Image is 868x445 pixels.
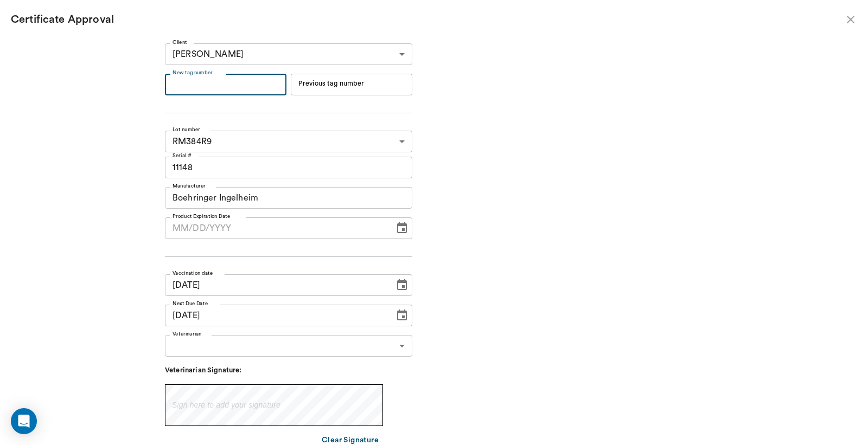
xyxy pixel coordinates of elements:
label: Lot number [173,126,200,133]
div: [PERSON_NAME] [165,43,412,65]
label: New tag number [173,69,213,76]
div: RM384R9 [165,131,412,152]
button: Choose date [391,217,413,239]
label: Client [173,38,187,46]
label: Manufacturer [173,182,206,190]
div: Veterinarian Signature: [165,365,412,376]
button: Choose date, selected date is Oct 1, 2026 [391,305,413,326]
label: Serial # [173,152,191,159]
input: MM/DD/YYYY [165,305,387,326]
button: Choose date, selected date is Oct 2, 2025 [391,274,413,296]
label: Vaccination date [173,269,213,277]
label: Veterinarian [173,330,202,338]
div: Open Intercom Messenger [11,408,37,434]
div: Certificate Approval [11,11,844,28]
button: close [844,13,857,26]
input: MM/DD/YYYY [165,217,387,239]
input: MM/DD/YYYY [165,274,387,296]
label: Product Expiration Date [173,212,230,220]
label: Next Due Date [173,300,208,307]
